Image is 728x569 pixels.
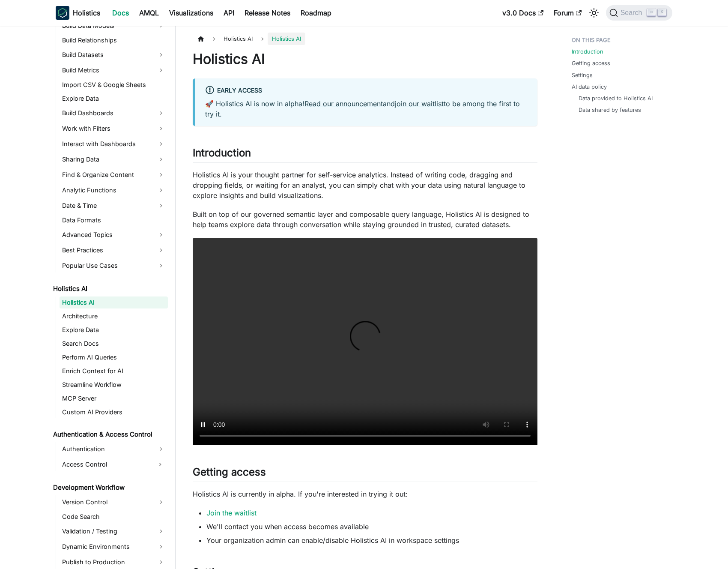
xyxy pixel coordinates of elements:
a: Interact with Dashboards [60,137,168,151]
a: Explore Data [60,93,168,105]
a: Holistics AI [51,283,168,295]
a: API [218,6,239,20]
a: Read our announcement [304,99,383,108]
a: Data shared by features [579,106,641,114]
a: Build Metrics [60,63,168,77]
a: Forum [549,6,587,20]
a: Docs [107,6,134,20]
button: Switch between dark and light mode (currently light mode) [587,6,601,20]
a: Build Relationships [60,34,168,46]
a: Data provided to Holistics AI [579,94,653,102]
img: Holistics [56,6,69,20]
a: Code Search [60,511,168,523]
kbd: K [658,9,666,16]
h1: Holistics AI [193,51,537,68]
span: Search [618,9,647,17]
h2: Getting access [193,466,537,482]
a: Architecture [60,310,168,322]
a: Release Notes [239,6,295,20]
a: Join the waitlist [206,509,257,517]
a: Find & Organize Content [60,168,168,182]
a: Build Dashboards [60,106,168,120]
nav: Docs sidebar [47,26,176,569]
a: Settings [572,71,593,79]
a: Holistics AI [60,296,168,308]
video: Your browser does not support embedding video, but you can . [193,238,537,445]
a: Explore Data [60,324,168,336]
button: Expand sidebar category 'Access Control' [152,458,168,471]
a: Import CSV & Google Sheets [60,79,168,91]
a: Work with Filters [60,122,168,135]
li: We'll contact you when access becomes available [206,521,537,532]
a: Analytic Functions [60,183,168,197]
a: Streamline Workflow [60,379,168,391]
h2: Introduction [193,147,537,163]
a: Enrich Context for AI [60,365,168,377]
p: Holistics AI is your thought partner for self-service analytics. Instead of writing code, draggin... [193,170,537,201]
span: Holistics AI [268,33,305,45]
a: Sharing Data [60,153,168,166]
a: Build Datasets [60,48,168,62]
a: Authentication & Access Control [51,428,168,440]
a: Advanced Topics [60,228,168,242]
li: Your organization admin can enable/disable Holistics AI in workspace settings [206,535,537,545]
a: Access Control [60,458,152,471]
a: Search Docs [60,338,168,350]
a: Popular Use Cases [60,259,168,273]
a: Getting access [572,59,610,67]
a: Dynamic Environments [60,540,168,554]
a: Date & Time [60,199,168,213]
div: Early Access [205,85,527,96]
a: Best Practices [60,243,168,257]
a: MCP Server [60,392,168,404]
a: Validation / Testing [60,524,168,538]
button: Search (Command+K) [606,5,672,21]
a: Custom AI Providers [60,406,168,418]
a: Home page [193,33,209,45]
a: Introduction [572,48,603,56]
a: AMQL [134,6,164,20]
p: Holistics AI is currently in alpha. If you're interested in trying it out: [193,489,537,499]
a: Data Formats [60,214,168,226]
a: HolisticsHolistics [56,6,100,20]
p: 🚀 Holistics AI is now in alpha! and to be among the first to try it. [205,99,527,119]
span: Holistics AI [219,33,257,45]
a: Visualizations [164,6,218,20]
a: Development Workflow [51,482,168,494]
a: Version Control [60,495,168,509]
a: Roadmap [295,6,337,20]
a: join our waitlist [395,99,444,108]
kbd: ⌘ [647,9,656,16]
p: Built on top of our governed semantic layer and composable query language, Holistics AI is design... [193,209,537,230]
a: AI data policy [572,83,607,91]
nav: Breadcrumbs [193,33,537,45]
b: Holistics [73,8,100,18]
a: Publish to Production [60,555,168,569]
a: Build Data Models [60,19,168,33]
a: Authentication [60,442,168,456]
a: Perform AI Queries [60,351,168,363]
a: v3.0 Docs [497,6,549,20]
